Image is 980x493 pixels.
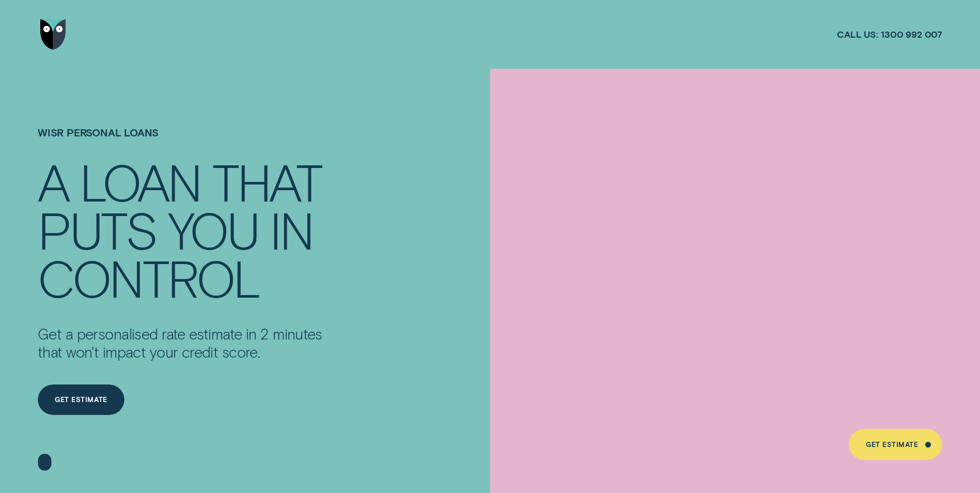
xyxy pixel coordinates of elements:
[38,158,335,301] h4: A LOAN THAT PUTS YOU IN CONTROL
[80,158,200,206] div: LOAN
[38,325,335,362] p: Get a personalised rate estimate in 2 minutes that won't impact your credit score.
[837,28,878,40] span: Call us:
[212,158,321,206] div: THAT
[270,206,313,254] div: IN
[168,206,258,254] div: YOU
[38,127,335,158] h1: Wisr Personal Loans
[849,429,942,460] a: Get Estimate
[38,206,156,254] div: PUTS
[38,158,68,206] div: A
[881,28,942,40] span: 1300 992 007
[40,19,66,50] img: Wisr
[837,28,942,40] a: Call us:1300 992 007
[38,254,259,302] div: CONTROL
[38,384,125,415] a: Get Estimate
